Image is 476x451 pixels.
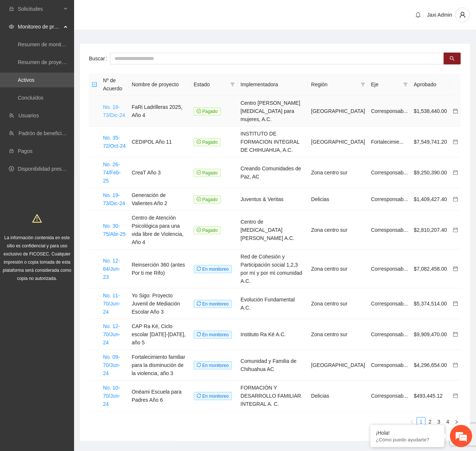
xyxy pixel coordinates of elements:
li: 4 [443,417,452,426]
a: 2 [426,418,434,426]
a: Resumen de proyectos aprobados [18,59,97,65]
a: calendar [453,196,458,202]
td: $493,445.12 [411,381,450,411]
a: Resumen de monitoreo [18,41,72,47]
td: Juventus & Veritas [238,188,309,211]
td: CEDIPOL Año 11 [129,127,191,157]
th: Aprobado [411,73,450,96]
span: filter [361,82,365,87]
button: right [452,417,461,426]
th: Implementadora [238,73,309,96]
span: En monitoreo [194,331,232,339]
span: user [456,11,470,18]
span: minus-square [92,82,97,87]
a: calendar [453,331,458,337]
span: sync [197,267,201,271]
td: Zona centro sur [308,319,368,350]
td: Onéami Escuela para Padres Año 6 [129,381,191,411]
td: [GEOGRAPHIC_DATA] [308,96,368,127]
td: $4,296,654.00 [411,350,450,381]
span: filter [229,79,236,90]
td: Instituto Ra Ké A.C. [238,319,309,350]
span: Corresponsab... [371,227,408,233]
a: calendar [453,108,458,114]
td: Zona centro sur [308,157,368,188]
span: left [410,420,415,424]
span: En monitoreo [194,265,232,273]
span: Pagado [194,107,221,116]
span: Corresponsab... [371,266,408,272]
span: Corresponsab... [371,331,408,337]
td: Zona centro sur [308,288,368,319]
span: check-circle [197,228,201,232]
span: Eje [371,80,401,88]
td: FORMACIÓN Y DESARROLLO FAMILIAR INTEGRAL A. C. [238,381,309,411]
span: En monitoreo [194,361,232,370]
a: calendar [453,266,458,272]
span: Pagado [194,138,221,146]
td: CAP Ra Ké, Ciclo escolar [DATE]-[DATE], año 5 [129,319,191,350]
a: No. 11-70/Jun-24 [103,293,120,315]
td: Zona centro sur [308,211,368,250]
span: bell [413,12,424,18]
span: filter [230,82,235,87]
textarea: Escriba su mensaje y pulse “Intro” [4,202,141,228]
a: No. 30-75/Abr-25 [103,223,126,237]
button: left [408,417,417,426]
span: check-circle [197,109,201,113]
th: Nombre de proyecto [129,73,191,96]
p: ¿Cómo puedo ayudarte? [376,437,439,442]
span: warning [32,214,42,223]
span: calendar [453,108,458,114]
span: Corresponsab... [371,108,408,114]
span: calendar [453,170,458,175]
a: No. 35-72/Oct-24 [103,135,126,149]
a: Concluidos [18,95,43,101]
span: calendar [453,139,458,144]
button: bell [412,9,424,21]
a: calendar [453,170,458,176]
span: eye [9,24,14,29]
td: Zona centro sur [308,250,368,288]
button: search [444,53,461,64]
span: sync [197,394,201,398]
span: filter [403,82,408,87]
span: Pagado [194,196,221,204]
span: Corresponsab... [371,170,408,176]
span: sync [197,363,201,367]
span: En monitoreo [194,392,232,400]
td: Centro [PERSON_NAME] [MEDICAL_DATA] para mujeres, A.C. [238,96,309,127]
div: ¡Hola! [376,430,439,436]
td: [GEOGRAPHIC_DATA] [308,127,368,157]
li: Next Page [452,417,461,426]
td: $2,810,207.40 [411,211,450,250]
a: 4 [444,418,452,426]
td: INSTITUTO DE FORMACION INTEGRAL DE CHIHUAHUA, A.C. [238,127,309,157]
a: Pagos [18,148,33,154]
a: calendar [453,227,458,233]
span: Fortalecimie... [371,139,404,145]
span: Pagado [194,169,221,177]
td: Reinserción 360 (antes Por ti me Rifo) [129,250,191,288]
div: Minimizar ventana de chat en vivo [122,4,139,21]
span: filter [402,79,409,90]
span: calendar [453,393,458,398]
span: search [450,56,455,62]
td: $7,549,741.20 [411,127,450,157]
td: $5,374,514.00 [411,288,450,319]
span: Solicitudes [18,1,61,16]
a: No. 12-70/Jun-24 [103,323,120,345]
span: calendar [453,266,458,271]
a: 3 [435,418,443,426]
a: calendar [453,362,458,368]
td: Creando Comunidades de Paz, AC [238,157,309,188]
span: check-circle [197,197,201,201]
span: Corresponsab... [371,393,408,399]
td: Centro de Atención Psicológica para una vida libre de Violencia, Año 4 [129,211,191,250]
td: Fortalecimiento familiar para la disminución de la violencia, año 3 [129,350,191,381]
a: No. 09-70/Jun-24 [103,354,120,376]
a: No. 26-74/Feb-25 [103,161,121,184]
li: 2 [426,417,435,426]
